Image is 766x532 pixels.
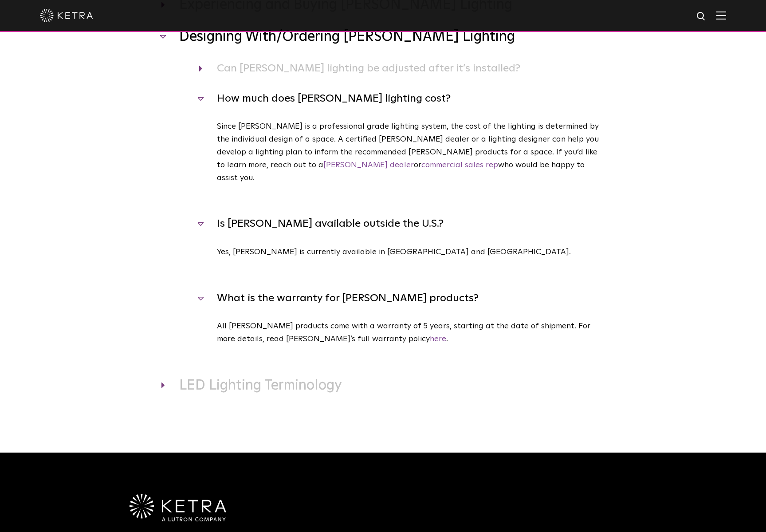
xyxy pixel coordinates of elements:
[161,28,605,47] h3: Designing With/Ordering [PERSON_NAME] Lighting
[40,9,93,22] img: ketra-logo-2019-white
[199,215,605,232] h4: Is [PERSON_NAME] available outside the U.S.?
[430,335,446,343] a: here
[199,90,605,107] h4: How much does [PERSON_NAME] lighting cost?
[199,60,605,77] h4: Can [PERSON_NAME] lighting be adjusted after it’s installed?
[161,377,605,395] h3: LED Lighting Terminology
[199,290,605,307] h4: What is the warranty for [PERSON_NAME] products?
[130,494,226,521] img: Ketra-aLutronCo_White_RGB
[217,320,605,346] p: All [PERSON_NAME] products come with a warranty of 5 years, starting at the date of shipment. For...
[696,11,707,22] img: search icon
[421,161,498,169] a: commercial sales rep
[716,11,726,20] img: Hamburger%20Nav.svg
[217,246,605,259] p: Yes, [PERSON_NAME] is currently available in [GEOGRAPHIC_DATA] and [GEOGRAPHIC_DATA].
[217,120,605,184] p: Since [PERSON_NAME] is a professional grade lighting system, the cost of the lighting is determin...
[323,161,414,169] a: [PERSON_NAME] dealer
